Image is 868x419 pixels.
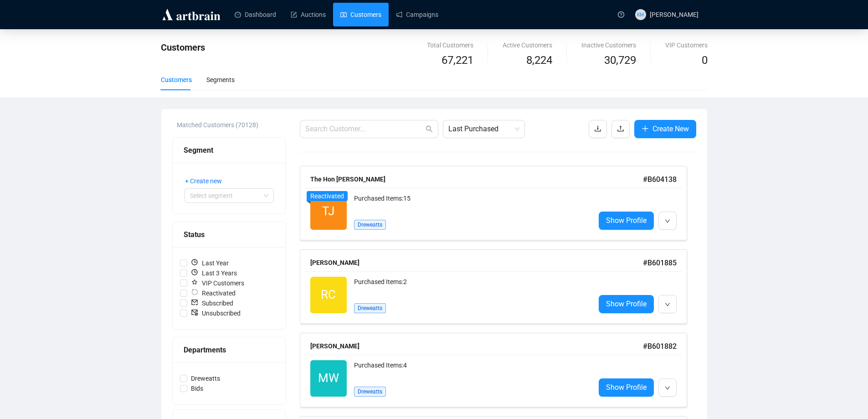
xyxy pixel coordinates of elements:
span: Subscribed [187,298,237,308]
span: Dreweatts [187,373,224,383]
span: Last Year [187,258,232,268]
span: upload [617,125,624,132]
a: Campaigns [396,3,438,26]
span: RC [321,285,336,304]
div: [PERSON_NAME] [310,341,643,351]
span: # B601885 [643,259,677,267]
a: [PERSON_NAME]#B601885RCPurchased Items:2DreweattsShow Profile [300,249,696,324]
a: Customers [340,3,381,26]
div: Active Customers [503,40,552,50]
button: Create New [634,120,696,138]
div: Purchased Items: 15 [354,193,588,212]
span: plus [642,125,649,132]
a: The Hon [PERSON_NAME]#B604138TJReactivatedPurchased Items:15DreweattsShow Profile [300,166,696,240]
span: down [665,218,670,224]
div: Matched Customers (70128) [177,120,286,130]
img: logo [161,7,222,22]
div: The Hon [PERSON_NAME] [310,174,643,184]
span: 0 [702,54,708,67]
span: # B601882 [643,342,677,351]
span: Show Profile [606,298,647,310]
a: Dashboard [235,3,276,26]
span: download [594,125,601,132]
div: Departments [184,344,275,356]
span: KM [637,10,644,18]
span: Bids [187,383,207,393]
a: Show Profile [599,295,654,313]
div: Segments [206,75,235,85]
div: [PERSON_NAME] [310,258,643,268]
div: Purchased Items: 2 [354,277,588,295]
span: Last Purchased [448,120,519,138]
a: Show Profile [599,378,654,397]
button: + Create new [185,174,229,188]
span: down [665,302,670,307]
span: Dreweatts [354,387,386,397]
span: TJ [322,202,334,221]
span: VIP Customers [187,278,248,288]
a: Auctions [291,3,326,26]
span: down [665,385,670,391]
span: question-circle [618,11,624,18]
span: Last 3 Years [187,268,241,278]
span: Show Profile [606,382,647,393]
span: # B604138 [643,175,677,184]
span: + Create new [185,176,222,186]
span: 8,224 [526,52,552,69]
div: Inactive Customers [581,40,636,50]
span: MW [318,369,339,388]
span: Customers [161,42,205,53]
span: Dreweatts [354,220,386,230]
span: 67,221 [442,52,473,69]
div: Total Customers [427,40,473,50]
div: Segment [184,145,275,156]
input: Search Customer... [305,124,424,134]
span: [PERSON_NAME] [650,11,699,18]
div: Status [184,229,275,240]
a: Show Profile [599,212,654,230]
div: Purchased Items: 4 [354,360,588,378]
span: search [426,125,433,133]
span: 30,729 [604,52,636,69]
div: Customers [161,75,192,85]
span: Reactivated [187,288,239,298]
div: VIP Customers [665,40,708,50]
span: Dreweatts [354,303,386,313]
span: Create New [652,123,689,134]
span: Reactivated [310,192,344,200]
span: Show Profile [606,215,647,226]
a: [PERSON_NAME]#B601882MWPurchased Items:4DreweattsShow Profile [300,333,696,407]
span: Unsubscribed [187,308,244,318]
